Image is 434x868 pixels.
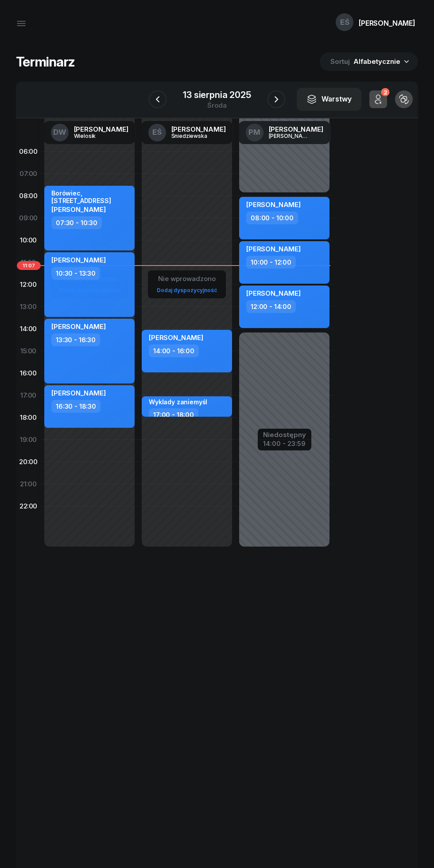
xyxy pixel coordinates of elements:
[74,133,116,139] div: Wielosik
[51,256,106,264] span: [PERSON_NAME]
[16,384,41,407] div: 17:00
[330,56,352,67] span: Sortuj
[246,200,301,209] span: [PERSON_NAME]
[246,256,296,269] div: 10:00 - 12:00
[149,333,203,342] span: [PERSON_NAME]
[16,141,41,163] div: 06:00
[297,88,361,111] button: Warstwy
[74,126,128,133] div: [PERSON_NAME]
[16,229,41,251] div: 10:00
[16,54,75,70] h1: Terminarz
[51,189,129,204] div: Borówiec, [STREET_ADDRESS]
[53,129,66,136] span: DW
[16,451,41,473] div: 20:00
[171,126,226,133] div: [PERSON_NAME]
[269,133,311,139] div: [PERSON_NAME]
[263,438,306,447] div: 14:00 - 23:59
[149,398,207,406] div: Wyklady zaniemyśl
[16,207,41,229] div: 09:00
[359,20,415,27] div: [PERSON_NAME]
[353,57,400,66] span: Alfabetycznie
[320,52,418,71] button: Sortuj Alfabetycznie
[16,362,41,384] div: 16:00
[246,245,301,253] span: [PERSON_NAME]
[246,300,296,313] div: 12:00 - 14:00
[141,121,233,144] a: EŚ[PERSON_NAME]Śniedziewska
[16,185,41,207] div: 08:00
[16,340,41,362] div: 15:00
[153,285,221,295] a: Dodaj dyspozycyjność
[16,473,41,495] div: 21:00
[16,429,41,451] div: 19:00
[51,322,106,331] span: [PERSON_NAME]
[16,296,41,318] div: 13:00
[149,408,198,421] div: 17:00 - 18:00
[16,495,41,517] div: 22:00
[17,261,41,270] span: 11:07
[263,430,306,449] button: Niedostępny14:00 - 23:59
[16,163,41,185] div: 07:00
[51,216,102,229] div: 07:30 - 10:30
[149,344,199,357] div: 14:00 - 16:00
[16,251,41,274] div: 11:00
[51,400,101,413] div: 16:30 - 18:30
[16,318,41,340] div: 14:00
[152,129,162,136] span: EŚ
[51,333,100,346] div: 13:30 - 16:30
[239,121,330,144] a: PM[PERSON_NAME][PERSON_NAME]
[16,274,41,296] div: 12:00
[248,129,260,136] span: PM
[51,205,106,214] span: [PERSON_NAME]
[263,431,306,438] div: Niedostępny
[153,271,221,297] button: Nie wprowadzonoDodaj dyspozycyjność
[44,121,136,144] a: DW[PERSON_NAME]Wielosik
[16,407,41,429] div: 18:00
[246,289,301,297] span: [PERSON_NAME]
[51,267,100,280] div: 10:30 - 13:30
[269,126,323,133] div: [PERSON_NAME]
[246,211,298,224] div: 08:00 - 10:00
[381,88,389,97] div: 2
[153,273,221,285] div: Nie wprowadzono
[171,133,214,139] div: Śniedziewska
[183,102,251,109] div: środa
[51,389,106,397] span: [PERSON_NAME]
[369,90,387,108] button: 2
[306,94,352,105] div: Warstwy
[183,90,251,99] div: 13 sierpnia 2025
[340,19,349,26] span: EŚ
